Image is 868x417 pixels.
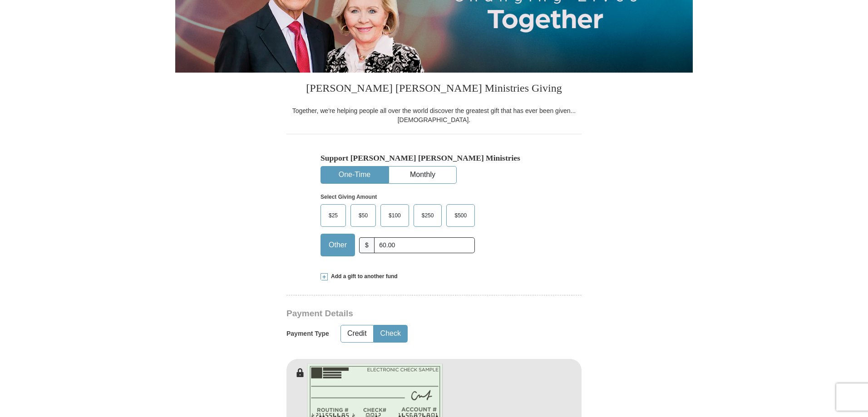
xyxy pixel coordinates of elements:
span: $100 [384,209,405,222]
h3: Payment Details [286,309,518,319]
span: Add a gift to another fund [328,273,398,280]
span: $50 [354,209,372,222]
h3: [PERSON_NAME] [PERSON_NAME] Ministries Giving [286,73,582,106]
div: Together, we're helping people all over the world discover the greatest gift that has ever been g... [286,106,582,124]
h5: Support [PERSON_NAME] [PERSON_NAME] Ministries [321,153,547,163]
span: $25 [324,209,342,222]
span: $250 [417,209,439,222]
button: Check [374,325,407,342]
span: $500 [450,209,471,222]
span: Other [324,238,351,252]
span: $ [359,237,375,253]
button: Monthly [389,167,456,183]
button: One-Time [321,167,388,183]
h5: Payment Type [286,330,329,338]
strong: Select Giving Amount [321,194,377,200]
input: Other Amount [374,237,475,253]
button: Credit [341,325,373,342]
